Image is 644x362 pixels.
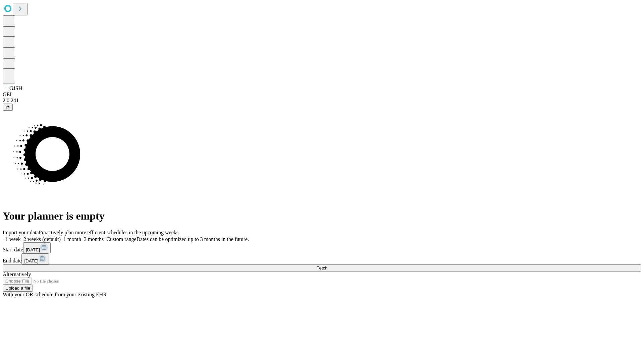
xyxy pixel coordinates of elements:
button: @ [3,104,13,111]
button: Upload a file [3,285,33,292]
span: GJSH [9,85,22,91]
button: [DATE] [23,242,51,253]
div: Start date [3,242,641,253]
span: Custom range [106,236,136,242]
span: Fetch [316,265,327,270]
div: GEI [3,92,641,98]
div: 2.0.241 [3,98,641,104]
h1: Your planner is empty [3,210,641,222]
span: [DATE] [26,247,40,252]
span: Dates can be optimized up to 3 months in the future. [137,236,249,242]
span: [DATE] [24,258,38,263]
button: [DATE] [21,253,49,264]
div: End date [3,253,641,264]
span: Proactively plan more efficient schedules in the upcoming weeks. [39,230,180,235]
span: Import your data [3,230,39,235]
span: 1 week [5,236,21,242]
button: Fetch [3,264,641,271]
span: @ [5,105,10,110]
span: 3 months [84,236,104,242]
span: With your OR schedule from your existing EHR [3,292,107,297]
span: 1 month [63,236,81,242]
span: Alternatively [3,271,31,277]
span: 2 weeks (default) [23,236,61,242]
